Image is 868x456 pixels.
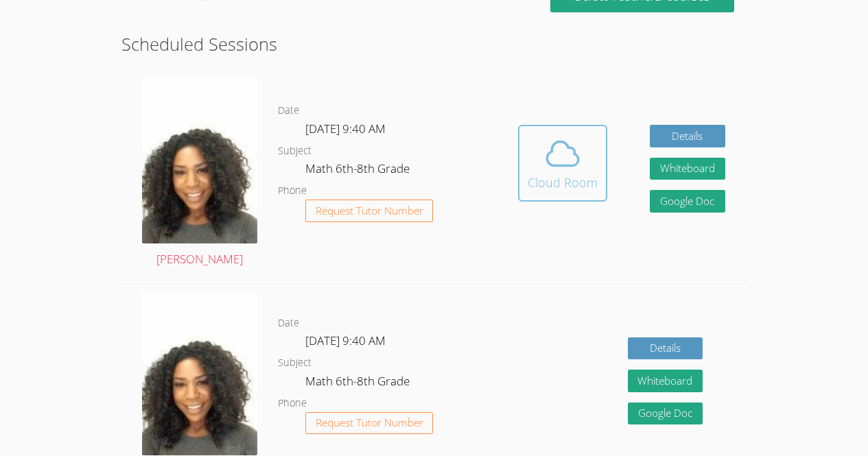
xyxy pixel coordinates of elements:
dd: Math 6th-8th Grade [305,372,412,395]
dt: Subject [278,143,312,160]
img: avatar.png [142,78,257,243]
button: Request Tutor Number [305,200,434,222]
a: Details [650,125,725,147]
span: Request Tutor Number [316,206,423,216]
button: Whiteboard [650,158,725,180]
a: Google Doc [628,403,703,425]
dd: Math 6th-8th Grade [305,159,412,182]
img: avatar.png [142,291,257,456]
div: Cloud Room [528,173,598,192]
dt: Phone [278,395,307,412]
dt: Phone [278,182,307,200]
a: [PERSON_NAME] [142,78,257,269]
h2: Scheduled Sessions [121,31,747,57]
dt: Date [278,315,299,332]
span: [DATE] 9:40 AM [305,333,386,348]
dt: Subject [278,355,312,372]
a: Google Doc [650,190,725,213]
dt: Date [278,102,299,119]
button: Cloud Room [518,125,607,202]
span: [DATE] 9:40 AM [305,121,386,136]
a: Details [628,337,703,360]
span: Request Tutor Number [316,418,423,428]
button: Request Tutor Number [305,412,434,435]
button: Whiteboard [628,370,703,392]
